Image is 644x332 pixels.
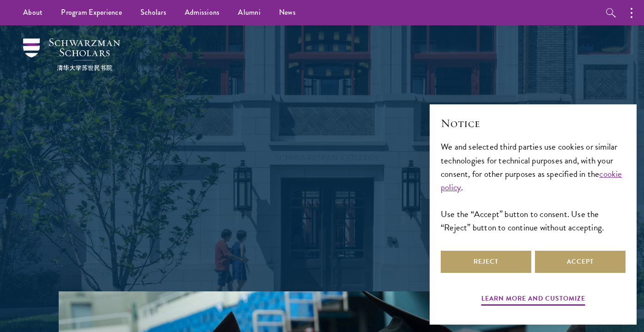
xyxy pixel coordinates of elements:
[441,251,531,273] button: Reject
[23,38,120,71] img: Schwarzman Scholars
[441,115,626,131] h2: Notice
[535,251,626,273] button: Accept
[441,167,622,194] a: cookie policy
[441,140,626,234] div: We and selected third parties use cookies or similar technologies for technical purposes and, wit...
[481,293,585,307] button: Learn more and customize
